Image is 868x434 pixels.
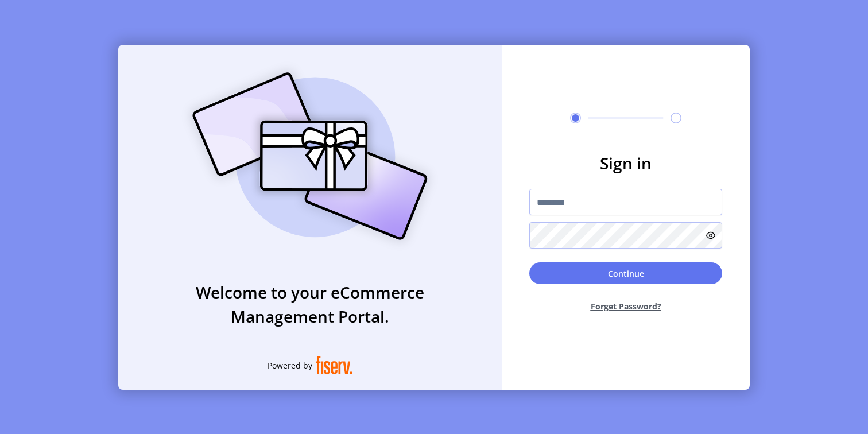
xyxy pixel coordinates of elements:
[175,60,445,253] img: card_Illustration.svg
[529,262,722,284] button: Continue
[529,291,722,321] button: Forget Password?
[118,280,502,328] h3: Welcome to your eCommerce Management Portal.
[268,359,312,371] span: Powered by
[529,151,722,175] h3: Sign in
